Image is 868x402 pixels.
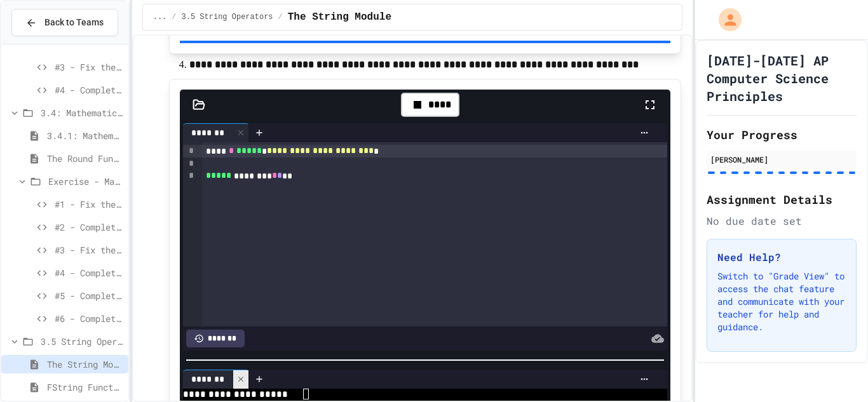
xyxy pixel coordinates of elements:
span: 3.5 String Operators [41,335,123,348]
span: #4 - Complete the Code (Medium) [55,266,123,279]
span: / [278,12,283,22]
span: #6 - Complete the Code (Hard) [55,312,123,325]
span: The String Module [47,358,123,371]
span: #4 - Complete the Code (Medium) [55,83,123,97]
div: No due date set [707,213,857,229]
span: #3 - Fix the Code (Medium) [55,60,123,74]
span: Exercise - Mathematical Operators [48,175,123,188]
span: #2 - Complete the Code (Easy) [55,220,123,234]
span: 3.5 String Operators [182,12,273,22]
h2: Your Progress [707,126,857,144]
span: The String Module [288,10,391,25]
h2: Assignment Details [707,191,857,208]
span: Back to Teams [44,16,104,29]
p: Switch to "Grade View" to access the chat feature and communicate with your teacher for help and ... [717,270,846,333]
div: [PERSON_NAME] [710,154,853,165]
span: #1 - Fix the Code (Easy) [55,198,123,211]
span: The Round Function [47,152,123,165]
span: #5 - Complete the Code (Hard) [55,289,123,302]
span: FString Function [47,380,123,394]
h3: Need Help? [717,250,846,265]
span: / [172,12,176,22]
span: ... [153,12,167,22]
span: 3.4.1: Mathematical Operators [47,129,123,142]
span: #3 - Fix the Code (Medium) [55,243,123,257]
div: My Account [705,5,745,34]
span: 3.4: Mathematical Operators [41,106,123,119]
h1: [DATE]-[DATE] AP Computer Science Principles [707,51,857,105]
button: Back to Teams [11,9,118,36]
